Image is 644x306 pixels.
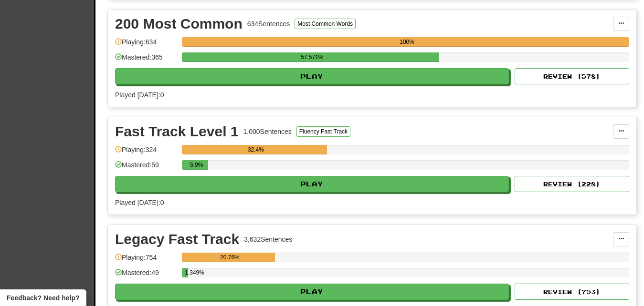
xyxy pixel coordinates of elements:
[115,91,164,99] span: Played [DATE]: 0
[295,19,356,29] button: Most Common Words
[185,253,274,262] div: 20.76%
[115,199,164,206] span: Played [DATE]: 0
[115,37,177,53] div: Playing: 634
[185,160,208,170] div: 5.9%
[115,284,509,300] button: Play
[115,68,509,84] button: Play
[115,124,239,139] div: Fast Track Level 1
[515,68,629,84] button: Review (578)
[296,126,350,137] button: Fluency Fast Track
[115,176,509,192] button: Play
[243,127,292,136] div: 1,000 Sentences
[7,293,79,303] span: Open feedback widget
[115,232,239,246] div: Legacy Fast Track
[515,284,629,300] button: Review (753)
[185,145,327,154] div: 32.4%
[185,37,629,47] div: 100%
[185,52,439,62] div: 57.571%
[247,19,290,29] div: 634 Sentences
[185,268,188,277] div: 1.349%
[115,145,177,161] div: Playing: 324
[115,160,177,176] div: Mastered: 59
[115,253,177,268] div: Playing: 754
[115,17,243,31] div: 200 Most Common
[515,176,629,192] button: Review (228)
[115,52,177,68] div: Mastered: 365
[115,268,177,284] div: Mastered: 49
[244,235,292,244] div: 3,632 Sentences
